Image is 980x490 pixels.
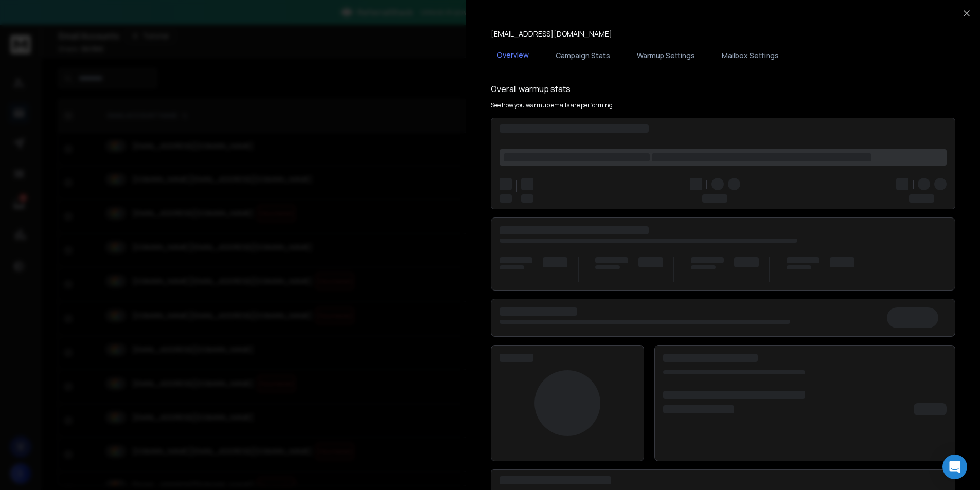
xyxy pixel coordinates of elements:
[491,44,535,67] button: Overview
[491,101,613,110] p: See how you warmup emails are performing
[549,44,616,67] button: Campaign Stats
[631,44,701,67] button: Warmup Settings
[942,455,967,479] div: Open Intercom Messenger
[716,44,785,67] button: Mailbox Settings
[491,29,612,39] p: [EMAIL_ADDRESS][DOMAIN_NAME]
[491,83,571,95] h1: Overall warmup stats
